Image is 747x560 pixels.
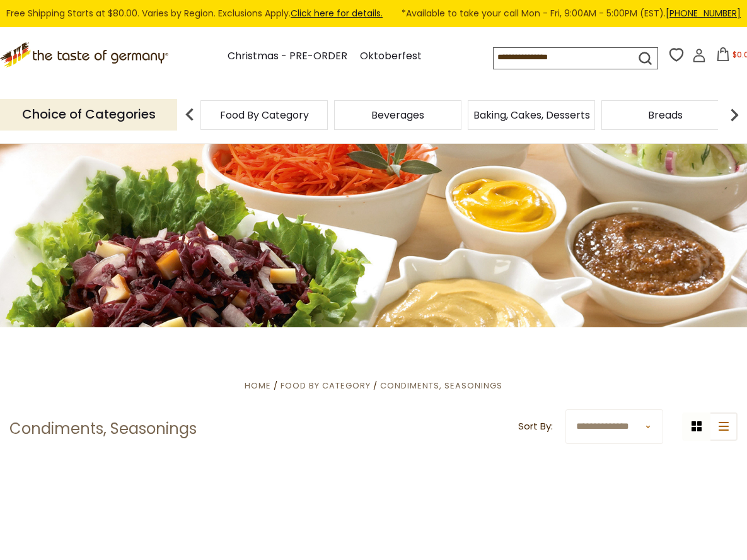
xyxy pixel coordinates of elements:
[666,7,741,20] a: [PHONE_NUMBER]
[518,419,553,435] label: Sort By:
[6,6,741,21] div: Free Shipping Starts at $80.00. Varies by Region. Exclusions Apply.
[220,110,309,120] a: Food By Category
[291,7,383,20] a: Click here for details.
[360,48,422,65] a: Oktoberfest
[245,380,271,392] a: Home
[228,48,347,65] a: Christmas - PRE-ORDER
[371,110,424,120] a: Beverages
[380,380,502,392] a: Condiments, Seasonings
[402,6,741,21] span: *Available to take your call Mon - Fri, 9:00AM - 5:00PM (EST).
[722,102,747,127] img: next arrow
[9,419,197,438] h1: Condiments, Seasonings
[281,380,371,392] a: Food By Category
[473,110,590,120] a: Baking, Cakes, Desserts
[177,102,202,127] img: previous arrow
[648,110,683,120] a: Breads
